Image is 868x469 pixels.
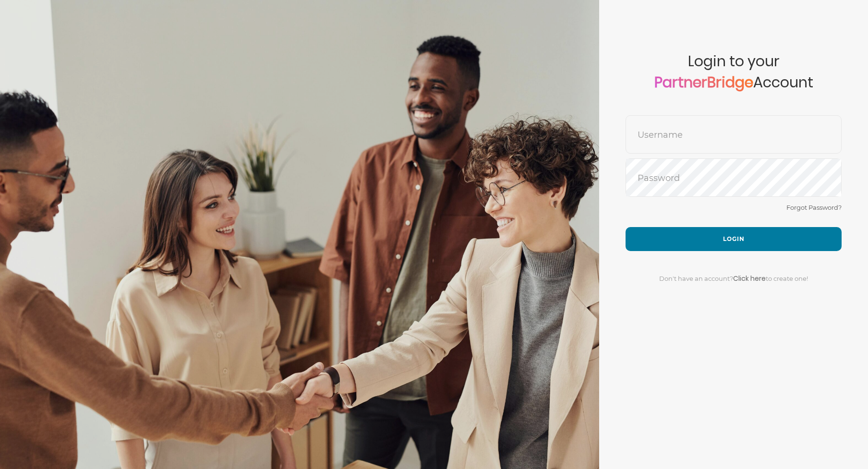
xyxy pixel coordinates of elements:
a: Forgot Password? [786,204,842,211]
a: Click here [733,274,766,283]
span: Don't have an account? to create one! [659,275,808,282]
a: PartnerBridge [654,72,753,93]
span: Login to your Account [626,53,842,115]
button: Login [626,227,842,251]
